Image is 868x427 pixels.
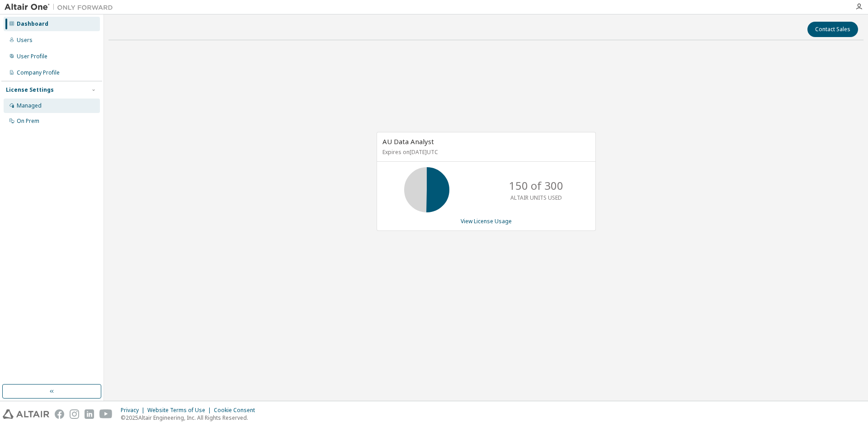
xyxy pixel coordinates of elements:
[99,409,113,419] img: youtube.svg
[55,409,64,419] img: facebook.svg
[3,409,49,419] img: altair_logo.svg
[17,37,33,44] div: Users
[17,20,48,28] div: Dashboard
[6,86,54,94] div: License Settings
[17,117,39,125] div: On Prem
[17,53,47,60] div: User Profile
[121,414,260,422] p: © 2025 Altair Engineering, Inc. All Rights Reserved.
[70,409,79,419] img: instagram.svg
[17,102,42,109] div: Managed
[17,69,60,76] div: Company Profile
[5,3,118,12] img: Altair One
[382,148,588,156] p: Expires on [DATE] UTC
[85,409,94,419] img: linkedin.svg
[214,407,260,414] div: Cookie Consent
[510,194,562,202] p: ALTAIR UNITS USED
[121,407,147,414] div: Privacy
[147,407,214,414] div: Website Terms of Use
[509,178,563,193] p: 150 of 300
[807,22,858,37] button: Contact Sales
[382,137,434,146] span: AU Data Analyst
[461,217,512,225] a: View License Usage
